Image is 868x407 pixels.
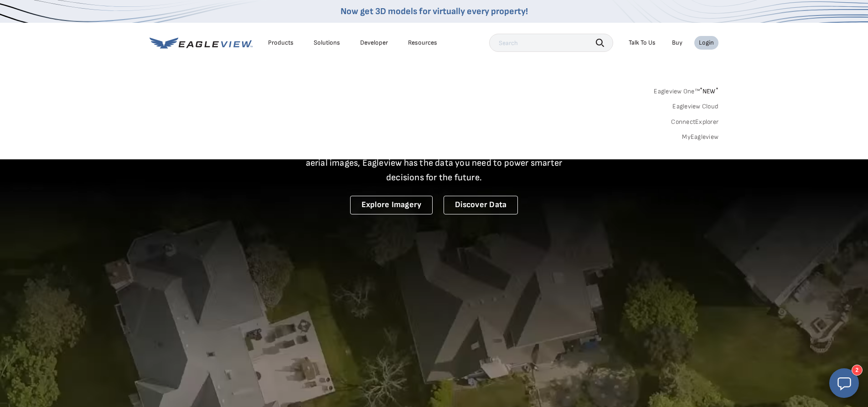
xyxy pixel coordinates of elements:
[671,118,718,126] a: ConnectExplorer
[829,368,859,398] button: Open chat window
[350,196,433,214] a: Explore Imagery
[360,39,388,47] a: Developer
[852,365,863,376] div: 2
[682,133,718,141] a: MyEagleview
[408,39,437,47] div: Resources
[672,102,718,111] a: Eagleview Cloud
[489,34,613,52] input: Search
[268,39,294,47] div: Products
[444,196,518,214] a: Discover Data
[294,141,573,185] p: A new era starts here. Built on more than 3.5 billion high-resolution aerial images, Eagleview ha...
[654,85,718,95] a: Eagleview One™*NEW*
[699,39,714,47] div: Login
[672,39,682,47] a: Buy
[629,39,656,47] div: Talk To Us
[341,6,528,17] a: Now get 3D models for virtually every property!
[314,39,340,47] div: Solutions
[700,87,718,95] span: NEW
